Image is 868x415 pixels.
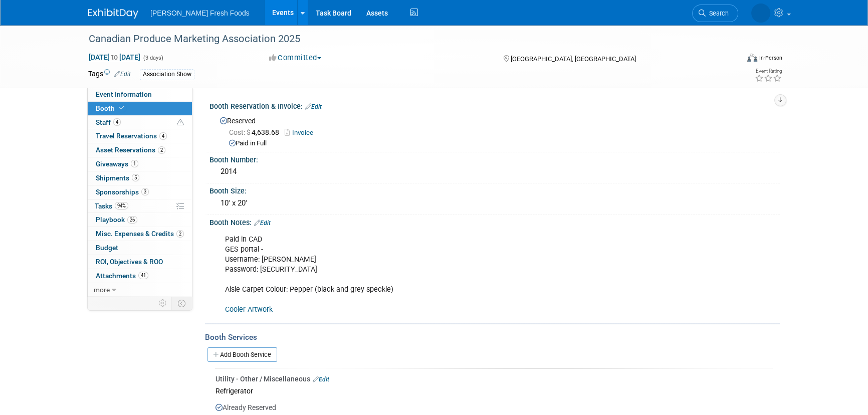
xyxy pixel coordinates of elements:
span: [GEOGRAPHIC_DATA], [GEOGRAPHIC_DATA] [510,55,635,63]
a: Sponsorships3 [88,185,192,199]
span: 5 [132,174,139,181]
span: Sponsorships [96,188,149,196]
span: Misc. Expenses & Credits [96,230,184,238]
a: Budget [88,241,192,255]
div: Paid in Full [229,139,772,148]
div: Canadian Produce Marketing Association 2025 [85,30,723,48]
img: Courtney Law [751,4,770,23]
span: to [110,53,119,61]
div: Booth Services [205,332,780,343]
span: ROI, Objectives & ROO [96,258,163,266]
span: 94% [115,202,128,210]
a: Edit [305,103,322,110]
span: Staff [96,118,121,126]
td: Personalize Event Tab Strip [154,297,172,310]
span: [DATE] [DATE] [88,53,141,62]
span: 26 [127,216,137,224]
a: Edit [254,220,271,227]
a: Staff4 [88,116,192,129]
a: Travel Reservations4 [88,129,192,143]
div: Refrigerator [215,384,772,397]
span: 4 [159,132,167,140]
a: Event Information [88,88,192,101]
span: (3 days) [142,55,163,61]
div: Booth Number: [209,152,780,165]
div: Utility - Other / Miscellaneous [215,374,772,384]
div: Event Format [679,52,782,67]
a: Shipments5 [88,171,192,185]
span: Budget [96,244,118,252]
a: more [88,283,192,297]
div: 10' x 20' [217,195,772,211]
a: Edit [313,376,329,383]
a: ROI, Objectives & ROO [88,255,192,269]
div: Booth Reservation & Invoice: [209,99,780,112]
a: Misc. Expenses & Credits2 [88,227,192,241]
span: [PERSON_NAME] Fresh Foods [150,9,250,17]
a: Booth [88,102,192,115]
span: Cost: $ [229,128,252,136]
img: Format-Inperson.png [747,54,757,62]
span: Asset Reservations [96,146,165,154]
span: Travel Reservations [96,132,167,140]
span: Attachments [96,272,148,280]
span: 3 [141,188,149,195]
div: Booth Size: [209,183,780,196]
a: Playbook26 [88,213,192,227]
div: Booth Notes: [209,215,780,228]
span: more [94,286,110,294]
span: 2 [176,230,184,238]
button: Committed [266,53,325,63]
a: Attachments41 [88,269,192,283]
div: Event Rating [755,69,782,74]
a: Edit [114,71,131,78]
a: Asset Reservations2 [88,143,192,157]
span: Shipments [96,174,139,182]
span: 1 [131,160,138,167]
img: ExhibitDay [88,9,138,19]
span: Booth [96,104,126,112]
span: Potential Scheduling Conflict -- at least one attendee is tagged in another overlapping event. [177,118,184,127]
div: Reserved [217,113,772,148]
a: Invoice [285,129,318,136]
span: Giveaways [96,160,138,168]
td: Toggle Event Tabs [172,297,192,310]
a: Tasks94% [88,199,192,213]
span: 2 [158,146,165,154]
a: Add Booth Service [207,347,277,362]
span: Event Information [96,90,152,98]
div: Association Show [140,69,194,80]
span: Tasks [95,202,128,210]
span: 4,638.68 [229,128,283,136]
a: Giveaways1 [88,157,192,171]
span: 4 [113,118,121,126]
div: Paid in CAD GES portal - Username: [PERSON_NAME] Password: [SECURITY_DATA] Aisle Carpet Colour: P... [218,230,670,320]
i: Booth reservation complete [119,105,124,111]
a: Cooler Artwork [225,305,273,314]
div: 2014 [217,164,772,179]
div: In-Person [759,54,782,62]
span: 41 [138,272,148,279]
td: Tags [88,69,131,80]
a: Search [692,5,738,22]
span: Playbook [96,216,137,224]
span: Search [706,10,729,17]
